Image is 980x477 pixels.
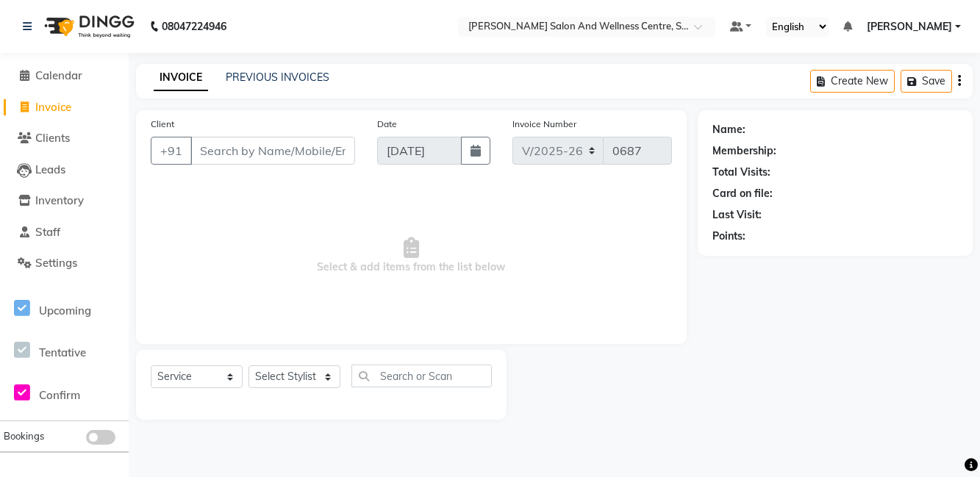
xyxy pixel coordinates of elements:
a: INVOICE [154,65,208,91]
a: Staff [4,224,125,241]
label: Client [151,118,174,131]
a: Invoice [4,99,125,116]
a: Leads [4,162,125,179]
b: 08047224946 [162,6,226,47]
span: Tentative [39,345,86,359]
span: Staff [35,225,60,239]
a: Calendar [4,68,125,85]
span: Upcoming [39,304,91,318]
button: Save [901,70,952,93]
div: Name: [712,122,745,137]
span: Bookings [4,430,44,442]
div: Total Visits: [712,165,770,180]
div: Points: [712,229,745,244]
span: Leads [35,162,65,176]
input: Search or Scan [351,365,492,387]
button: Create New [810,70,895,93]
label: Date [377,118,397,131]
button: +91 [151,137,192,165]
a: PREVIOUS INVOICES [226,71,329,84]
span: Clients [35,131,70,145]
div: Card on file: [712,186,773,201]
span: Confirm [39,388,80,402]
span: Inventory [35,193,84,207]
span: [PERSON_NAME] [867,19,952,35]
span: Calendar [35,68,82,82]
span: Settings [35,256,77,270]
a: Inventory [4,193,125,209]
div: Membership: [712,143,776,159]
input: Search by Name/Mobile/Email/Code [190,137,355,165]
span: Invoice [35,100,71,114]
label: Invoice Number [512,118,576,131]
span: Select & add items from the list below [151,182,672,329]
a: Settings [4,255,125,272]
img: logo [37,6,138,47]
div: Last Visit: [712,207,762,223]
a: Clients [4,130,125,147]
